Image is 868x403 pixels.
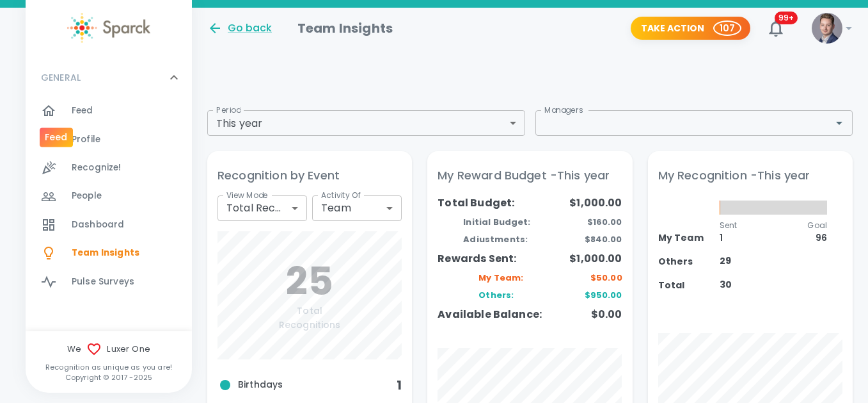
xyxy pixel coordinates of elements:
[26,372,192,382] p: Copyright © 2017 - 2025
[26,268,192,296] a: Pulse Surveys
[72,161,122,174] span: Recognize!
[561,284,622,307] div: $950.00
[720,231,738,244] p: 1
[812,13,842,44] img: Picture of Evyn
[321,190,361,201] label: Activity Of
[438,167,622,185] p: My Reward Budget - This year
[67,13,150,43] img: Sparck logo
[312,195,402,221] div: Team
[297,18,393,38] h1: Team Insights
[26,126,192,154] a: Profile
[658,279,704,292] div: Total
[631,17,750,40] button: Take Action 107
[217,195,307,221] div: Total Recognitions
[72,218,124,231] span: Dashboard
[720,22,735,35] p: 107
[544,104,583,115] label: Managers
[26,97,192,301] div: GENERAL
[438,251,560,267] div: Rewards Sent:
[807,220,827,231] p: Goal
[41,71,81,84] p: GENERAL
[561,195,622,211] div: $1,000.00
[658,255,704,268] div: Others
[26,211,192,239] a: Dashboard
[72,133,100,146] span: Profile
[830,114,848,132] button: Open
[26,239,192,267] a: Team Insights
[658,216,704,255] div: My Team
[72,190,102,202] span: People
[26,97,192,125] a: Feed
[775,12,798,24] span: 99+
[26,154,192,182] a: Recognize!
[72,104,93,117] span: Feed
[226,190,268,201] label: View Mode
[26,13,192,43] a: Sparck logo
[207,110,525,136] div: This year
[217,377,397,393] span: Birthdays
[438,307,560,322] div: Available Balance:
[397,375,402,395] h6: 1
[438,284,560,307] div: Others:
[438,195,560,211] div: Total Budget:
[807,231,827,244] p: 96
[561,267,622,284] div: $50.00
[561,307,622,322] div: $0.00
[40,128,73,147] div: Feed
[658,167,842,185] p: My Recognition - This year
[26,362,192,372] p: Recognition as unique as you are!
[438,233,560,251] div: Adiustments:
[26,58,192,97] div: GENERAL
[217,167,402,185] p: Recognition by Event
[561,233,622,251] div: $840.00
[438,267,560,284] div: My Team:
[438,211,560,234] div: Initial Budget:
[72,276,134,288] span: Pulse Surveys
[216,104,241,115] label: Period
[207,21,272,36] button: Go back
[561,211,622,234] div: $160.00
[761,13,791,44] button: 99+
[704,254,842,268] div: 29
[72,247,139,259] span: Team Insights
[26,182,192,210] a: People
[561,251,622,267] div: $1,000.00
[26,341,192,357] span: We Luxer One
[720,220,738,231] p: Sent
[704,278,842,292] div: 30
